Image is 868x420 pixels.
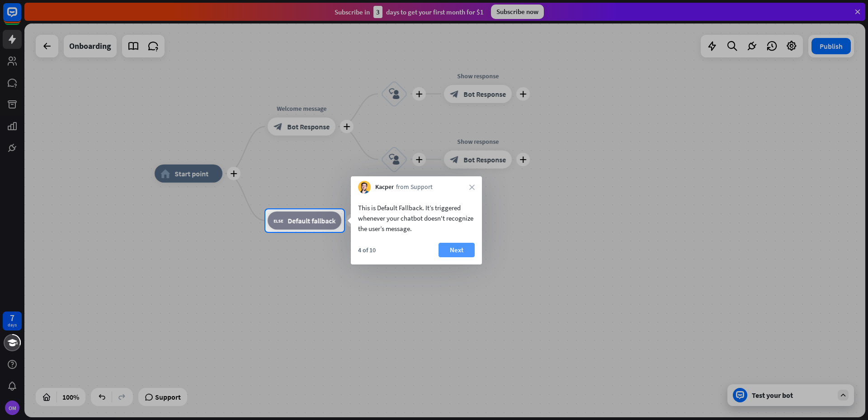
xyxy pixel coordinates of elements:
[274,216,283,225] i: block_fallback
[358,203,475,234] div: This is Default Fallback. It’s triggered whenever your chatbot doesn't recognize the user’s message.
[439,243,475,257] button: Next
[7,4,34,31] button: Open LiveChat chat widget
[396,183,433,192] span: from Support
[358,246,376,254] div: 4 of 10
[469,184,475,190] i: close
[288,216,335,225] span: Default fallback
[375,183,394,192] span: Kacper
